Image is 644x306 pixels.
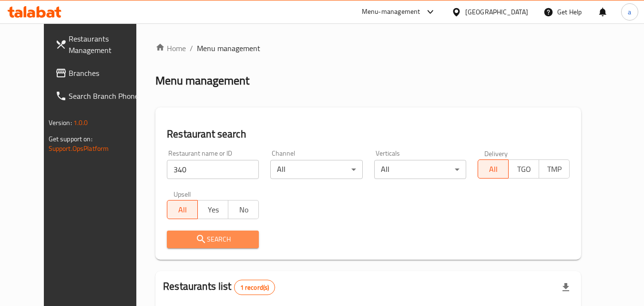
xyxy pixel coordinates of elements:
h2: Menu management [155,73,249,88]
span: No [232,203,255,217]
span: Yes [202,203,225,217]
button: All [478,159,509,179]
a: Restaurants Management [48,27,152,62]
span: Branches [69,67,144,79]
div: Export file [554,276,577,299]
a: Search Branch Phone [48,84,152,107]
button: TGO [508,159,539,179]
div: [GEOGRAPHIC_DATA] [465,7,528,17]
button: Search [167,231,259,248]
div: Total records count [234,280,276,295]
span: Search Branch Phone [69,90,144,102]
span: 1 record(s) [235,283,275,292]
span: Search [174,233,251,245]
span: Version: [49,116,72,129]
label: Upsell [174,190,191,197]
span: 1.0.0 [73,116,88,129]
span: All [482,162,505,176]
div: All [374,160,466,179]
span: Restaurants Management [69,33,144,56]
button: No [228,200,259,219]
h2: Restaurants list [163,279,275,295]
button: TMP [539,159,570,179]
a: Home [155,42,186,54]
nav: breadcrumb [155,42,581,54]
span: TGO [512,162,535,176]
h2: Restaurant search [167,127,570,141]
span: All [171,203,194,217]
li: / [190,42,193,54]
div: Menu-management [362,6,420,18]
span: TMP [543,162,566,176]
span: Get support on: [49,133,92,145]
button: Yes [197,200,228,219]
div: All [270,160,362,179]
label: Delivery [484,150,508,157]
span: Menu management [197,42,260,54]
a: Support.OpsPlatform [49,142,109,155]
a: Branches [48,62,152,84]
button: All [167,200,198,219]
span: a [628,7,631,17]
input: Search for restaurant name or ID.. [167,160,259,179]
